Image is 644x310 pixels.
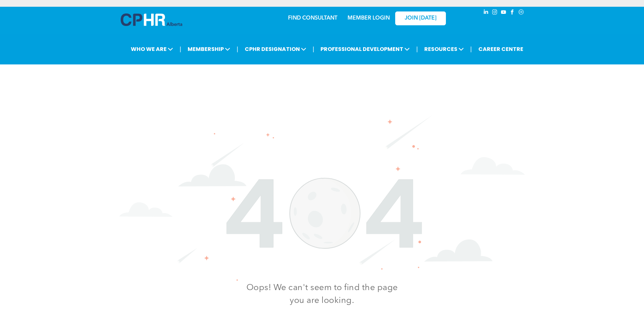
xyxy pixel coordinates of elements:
[405,15,436,22] span: JOIN [DATE]
[119,115,525,281] img: The number 404 is surrounded by clouds and stars on a white background.
[348,16,390,21] a: MEMBER LOGIN
[129,43,175,55] span: WHO WE ARE
[470,42,472,56] li: |
[500,8,507,18] a: youtube
[237,42,238,56] li: |
[422,43,466,55] span: RESOURCES
[288,16,337,21] a: FIND CONSULTANT
[416,42,418,56] li: |
[243,43,308,55] span: CPHR DESIGNATION
[246,284,398,305] span: Oops! We can't seem to find the page you are looking.
[509,8,516,18] a: facebook
[318,43,412,55] span: PROFESSIONAL DEVELOPMENT
[180,42,181,56] li: |
[482,8,490,18] a: linkedin
[491,8,499,18] a: instagram
[518,8,525,18] a: Social network
[476,43,525,55] a: CAREER CENTRE
[121,13,182,26] img: A blue and white logo for cp alberta
[395,11,446,25] a: JOIN [DATE]
[186,43,232,55] span: MEMBERSHIP
[313,42,314,56] li: |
